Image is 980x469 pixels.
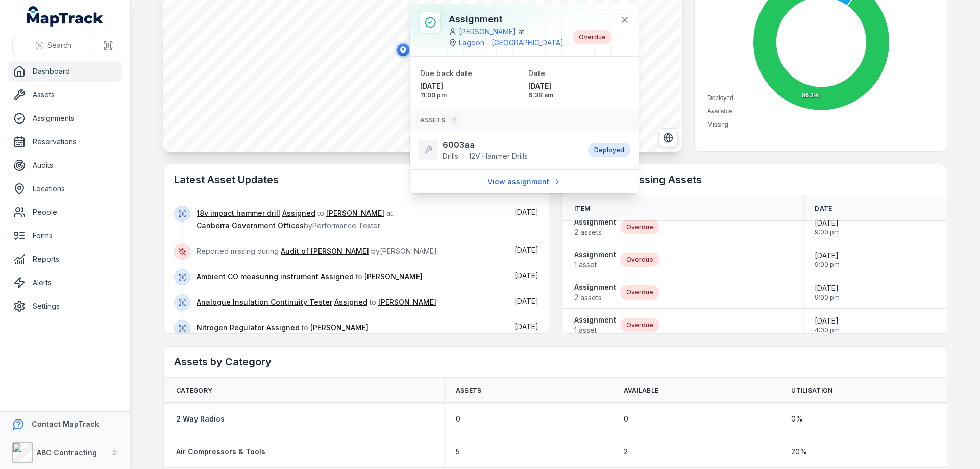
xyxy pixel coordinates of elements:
[624,414,628,424] span: 0
[266,323,300,333] a: Assigned
[514,322,538,331] time: 7/23/2025, 9:22:22 AM
[574,217,616,227] strong: Assignment
[815,283,840,302] time: 5/30/2025, 9:00:00 PM
[8,132,122,152] a: Reservations
[197,208,280,218] a: 18v impact hammer drill
[514,245,538,254] time: 7/23/2025, 12:42:03 PM
[197,272,423,281] span: to
[197,246,437,255] span: Reported missing during by [PERSON_NAME]
[574,315,616,335] a: Assignment1 asset
[815,218,840,236] time: 3/30/2025, 9:00:00 PM
[174,172,538,187] h2: Latest Asset Updates
[8,202,122,223] a: People
[574,205,590,213] span: Item
[174,355,937,369] h2: Assets by Category
[8,61,122,82] a: Dashboard
[574,260,616,270] span: 1 asset
[514,271,538,280] time: 7/23/2025, 9:22:22 AM
[27,6,104,27] a: MapTrack
[364,271,423,282] a: [PERSON_NAME]
[528,69,545,78] span: Date
[815,228,840,236] span: 9:00 pm
[37,448,97,457] strong: ABC Contracting
[8,85,122,105] a: Assets
[815,251,840,269] time: 3/30/2025, 9:00:00 PM
[815,316,840,334] time: 4/1/2025, 4:00:00 PM
[197,271,318,282] a: Ambient CO measuring instrument
[514,297,538,305] time: 7/23/2025, 9:22:22 AM
[443,151,458,161] span: Drills
[514,208,538,216] span: [DATE]
[815,293,840,302] span: 9:00 pm
[574,217,616,237] a: Assignment2 assets
[420,114,460,127] span: Assets
[514,271,538,280] span: [DATE]
[334,297,367,307] a: Assigned
[459,38,563,48] a: Lagoon - [GEOGRAPHIC_DATA]
[443,139,528,151] strong: 6003aa
[420,91,520,100] span: 11:00 pm
[791,414,803,424] span: 0 %
[574,325,616,335] span: 1 asset
[420,81,520,91] span: [DATE]
[8,226,122,246] a: Forms
[197,209,393,230] span: to at by Performance Tester
[176,414,225,424] a: 2 Way Radios
[815,251,840,261] span: [DATE]
[518,27,524,37] span: at
[197,323,369,332] span: to
[420,69,472,78] span: Due back date
[459,27,516,37] a: [PERSON_NAME]
[197,323,264,333] a: Nitrogen Regulator
[528,81,628,100] time: 8/13/2024, 6:38:45 AM
[8,296,122,316] a: Settings
[815,316,840,326] span: [DATE]
[620,253,659,267] div: Overdue
[574,282,616,292] strong: Assignment
[32,419,99,428] strong: Contact MapTrack
[197,298,436,306] span: to
[588,143,630,157] div: Deployed
[8,273,122,293] a: Alerts
[8,249,122,269] a: Reports
[574,250,616,260] strong: Assignment
[707,108,732,115] span: Available
[815,283,840,293] span: [DATE]
[707,94,733,102] span: Deployed
[514,245,538,254] span: [DATE]
[326,208,384,218] a: [PERSON_NAME]
[707,121,728,128] span: Missing
[449,12,612,27] h3: Assignment
[658,128,678,147] button: Switch to Satellite View
[176,387,212,395] span: Category
[281,246,369,256] a: Audit of [PERSON_NAME]
[378,297,436,307] a: [PERSON_NAME]
[514,208,538,216] time: 7/30/2025, 6:31:08 AM
[282,208,315,218] a: Assigned
[573,30,612,44] div: Overdue
[815,218,840,228] span: [DATE]
[624,447,628,457] span: 2
[514,297,538,305] span: [DATE]
[418,139,578,161] a: 6003aaDrills12V Hammer Drills
[624,387,659,395] span: Available
[8,179,122,199] a: Locations
[572,172,937,187] h2: Overdue & Missing Assets
[620,220,659,234] div: Overdue
[791,387,832,395] span: Utilisation
[815,326,840,334] span: 4:00 pm
[574,292,616,303] span: 2 assets
[12,36,94,55] button: Search
[8,155,122,176] a: Audits
[469,151,528,161] span: 12V Hammer Drills
[456,414,460,424] span: 0
[456,387,482,395] span: Assets
[574,227,616,237] span: 2 assets
[620,318,659,332] div: Overdue
[310,323,369,333] a: [PERSON_NAME]
[815,205,832,213] span: Date
[321,271,354,282] a: Assigned
[449,114,460,127] div: 1
[791,447,807,457] span: 20 %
